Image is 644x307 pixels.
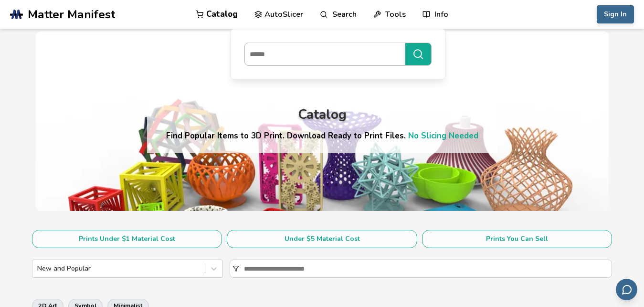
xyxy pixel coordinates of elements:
span: Matter Manifest [28,8,115,21]
button: Under $5 Material Cost [227,230,417,248]
div: Catalog [298,107,347,122]
button: Prints You Can Sell [422,230,612,248]
button: Sign In [597,5,634,23]
h4: Find Popular Items to 3D Print. Download Ready to Print Files. [166,130,478,141]
a: No Slicing Needed [408,130,478,141]
input: New and Popular [37,265,39,273]
button: Prints Under $1 Material Cost [32,230,222,248]
button: Send feedback via email [616,279,637,300]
